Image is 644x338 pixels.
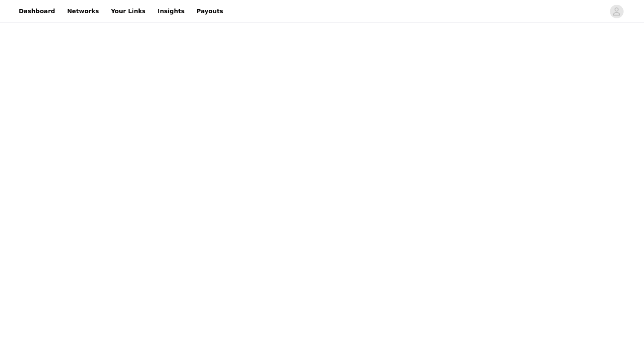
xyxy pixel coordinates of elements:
div: avatar [612,5,621,18]
a: Dashboard [14,2,60,21]
a: Networks [62,2,104,21]
a: Payouts [191,2,228,21]
a: Your Links [106,2,151,21]
a: Insights [152,2,190,21]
